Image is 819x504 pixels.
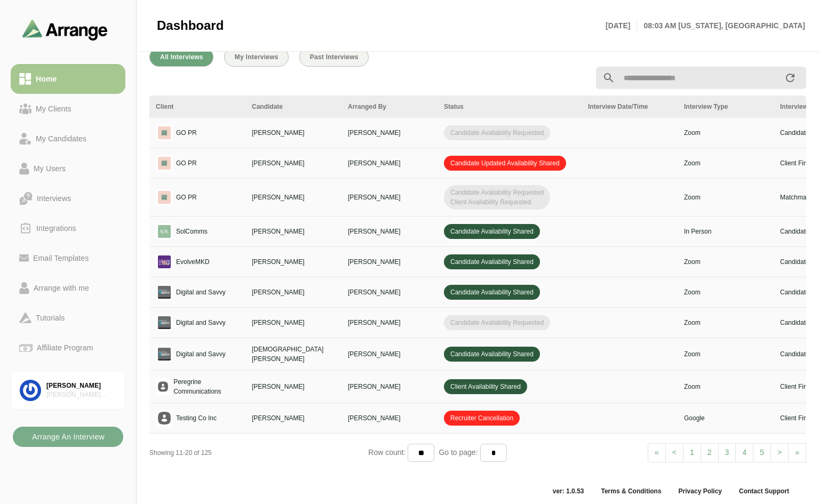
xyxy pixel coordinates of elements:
a: Terms & Conditions [592,487,670,495]
div: Affiliate Program [33,341,97,354]
p: [PERSON_NAME] [252,287,335,297]
div: Client [156,102,239,111]
a: Home [11,64,125,94]
a: 5 [753,443,771,462]
p: [PERSON_NAME] [348,257,431,267]
p: [PERSON_NAME] [252,128,335,138]
a: 4 [735,443,753,462]
p: GO PR [176,193,197,202]
p: Digital and Savvy [176,287,226,297]
div: My Candidates [31,132,91,145]
p: EvolveMKD [176,257,210,267]
span: Candidate Availability Requested Client Availability Requested [444,185,550,210]
span: Candidate Updated Availability Shared [444,156,566,171]
span: Past Interviews [309,53,359,61]
div: Status [444,102,575,111]
img: logo [156,253,173,270]
a: Privacy Policy [670,487,730,495]
img: logo [156,189,173,206]
img: arrangeai-name-small-logo.4d2b8aee.svg [22,19,108,40]
img: logo [156,314,173,331]
a: Affiliate Program [11,333,125,363]
p: GO PR [176,128,197,138]
span: Candidate Availability Shared [444,254,540,269]
div: Home [31,73,61,85]
p: [PERSON_NAME] [252,413,335,423]
div: [PERSON_NAME] [46,381,116,390]
p: [PERSON_NAME] [252,318,335,327]
a: Contact Support [730,487,798,495]
p: Zoom [684,257,767,267]
img: logo [156,223,173,240]
p: [PERSON_NAME] [348,349,431,359]
p: [PERSON_NAME] [252,193,335,202]
div: Tutorials [31,311,69,324]
span: All Interviews [160,53,203,61]
span: Row count: [368,448,408,457]
p: [DEMOGRAPHIC_DATA][PERSON_NAME] [252,345,335,364]
a: Interviews [11,183,125,213]
span: Go to page: [434,448,480,457]
div: Arranged By [348,102,431,111]
a: My Users [11,154,125,183]
p: [PERSON_NAME] [348,413,431,423]
a: 1 [683,443,701,462]
div: Integrations [32,222,81,235]
p: Zoom [684,318,767,327]
button: Past Interviews [299,47,369,67]
p: [PERSON_NAME] [348,287,431,297]
p: [PERSON_NAME] [252,158,335,168]
a: Arrange with me [11,273,125,303]
a: My Candidates [11,124,125,154]
div: Interviews [33,192,75,205]
p: [PERSON_NAME] [348,128,431,138]
p: 08:03 AM [US_STATE], [GEOGRAPHIC_DATA] [637,19,805,32]
button: My Interviews [224,47,289,67]
p: In Person [684,227,767,236]
p: Digital and Savvy [176,349,226,359]
p: [PERSON_NAME] [252,257,335,267]
p: [PERSON_NAME] [348,158,431,168]
span: Candidate Availability Shared [444,285,540,300]
p: [PERSON_NAME] [252,382,335,391]
span: « [655,448,659,457]
span: » [795,448,799,457]
i: appended action [784,71,797,84]
div: Interview Type [684,102,767,111]
a: Tutorials [11,303,125,333]
p: SolComms [176,227,208,236]
span: My Interviews [234,53,279,61]
p: Testing Co Inc [176,413,217,423]
a: Email Templates [11,243,125,273]
a: Next [770,443,789,462]
span: > [777,448,782,457]
a: [PERSON_NAME][PERSON_NAME] Associates [11,371,125,410]
span: Candidate Availability Shared [444,224,540,239]
a: Previous [648,443,666,462]
div: Interview Date/Time [588,102,671,111]
span: Client Availability Shared [444,379,527,394]
a: Integrations [11,213,125,243]
span: Candidate Availability Requested [444,125,550,140]
p: Zoom [684,349,767,359]
p: [PERSON_NAME] [348,318,431,327]
p: Zoom [684,193,767,202]
p: [PERSON_NAME] [348,193,431,202]
span: ver: 1.0.53 [544,487,593,495]
span: Dashboard [157,18,224,34]
div: Arrange with me [29,282,93,294]
p: [PERSON_NAME] [348,382,431,391]
a: Previous [665,443,683,462]
div: My Users [29,162,70,175]
img: placeholder logo [156,410,173,427]
img: logo [156,346,173,363]
p: Peregrine Communications [173,377,239,396]
button: All Interviews [149,47,213,67]
span: Candidate Availability Requested [444,315,550,330]
p: Zoom [684,287,767,297]
span: Recruiter Cancellation [444,411,520,426]
div: Showing 11-20 of 125 [149,448,368,458]
p: Zoom [684,128,767,138]
span: Candidate Availability Shared [444,347,540,362]
p: [PERSON_NAME] [252,227,335,236]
